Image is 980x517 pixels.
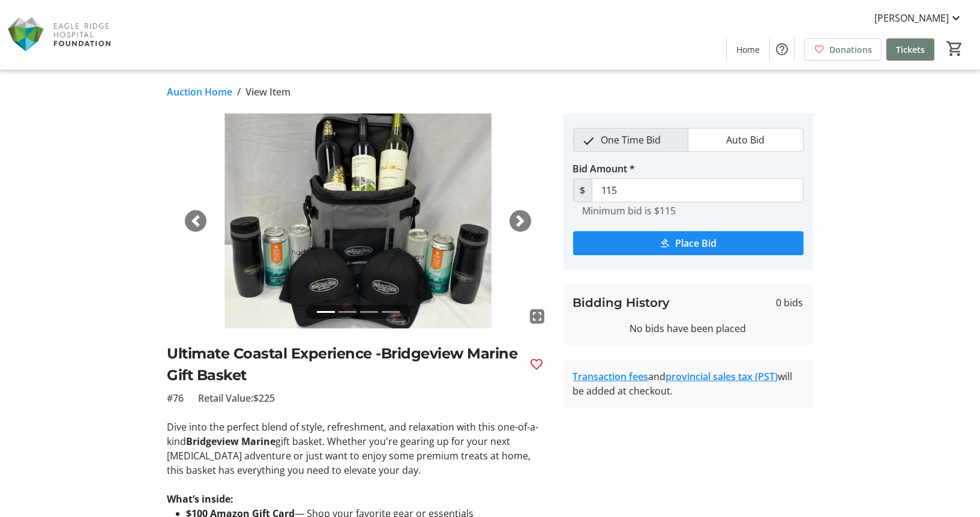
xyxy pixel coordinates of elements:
[167,420,549,477] p: Dive into the perfect blend of style, refreshment, and relaxation with this one-of-a-kind gift ba...
[804,38,882,61] a: Donations
[246,85,291,99] span: View Item
[573,162,636,176] label: Bid Amount *
[573,231,804,255] button: Place Bid
[573,178,592,202] span: $
[167,492,234,506] strong: What’s inside:
[829,43,872,56] span: Donations
[944,38,966,59] button: Cart
[675,236,717,250] span: Place Bid
[167,391,184,405] span: #76
[777,295,804,310] span: 0 bids
[874,11,949,25] span: [PERSON_NAME]
[594,128,668,151] span: One Time Bid
[530,309,544,324] mat-icon: fullscreen
[7,5,114,65] img: Eagle Ridge Hospital Foundation's Logo
[727,38,769,61] a: Home
[525,352,549,376] button: Favourite
[167,85,233,99] a: Auction Home
[573,294,670,312] h3: Bidding History
[666,370,778,383] a: provincial sales tax (PST)
[167,113,549,328] img: Image
[719,128,772,151] span: Auto Bid
[896,43,925,56] span: Tickets
[583,205,676,217] tr-hint: Minimum bid is $115
[573,321,804,336] div: No bids have been placed
[167,343,520,386] h2: Ultimate Coastal Experience -Bridgeview Marine Gift Basket
[865,8,973,28] button: [PERSON_NAME]
[770,37,794,61] button: Help
[736,43,760,56] span: Home
[573,370,649,383] a: Transaction fees
[573,369,804,398] div: and will be added at checkout.
[187,435,276,448] strong: Bridgeview Marine
[886,38,934,61] a: Tickets
[238,85,241,99] span: /
[199,391,275,405] span: Retail Value: $225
